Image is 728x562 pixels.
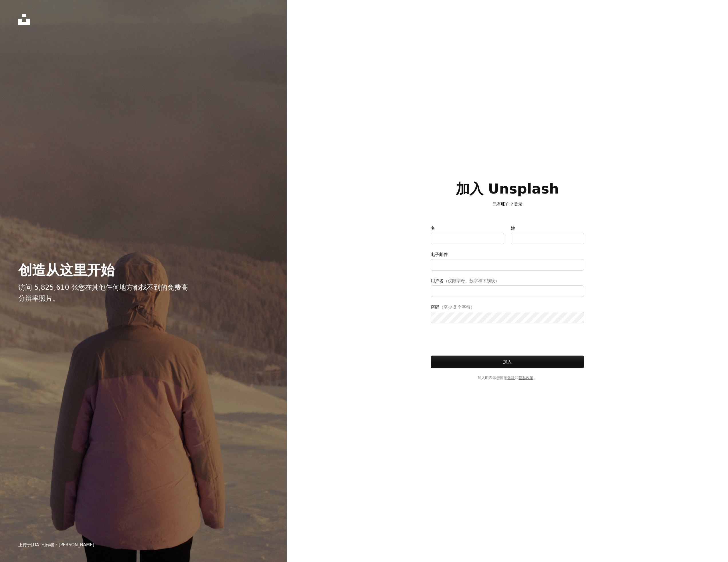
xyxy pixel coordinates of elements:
input: 名 [431,233,504,244]
font: 和 [515,376,519,380]
time: 2025年2月20日上午8:10:00 GMT+8 [31,542,46,547]
input: 电子邮件 [431,259,584,271]
a: 首页 — Unsplash [18,14,30,25]
font: 作者： [46,542,59,547]
font: 上传于 [18,542,31,547]
font: [DATE] [31,542,46,547]
font: 创造从这里开始 [18,262,114,278]
font: 名 [431,226,435,231]
font: 密码 [431,305,439,310]
font: 姓 [511,226,515,231]
font: （至少 8 个字符） [439,305,475,310]
font: 。 [533,376,537,380]
font: （仅限字母、数字和下划线） [444,278,499,283]
font: 访问 5,825,610 张您在其他任何地方都找不到的免费高分辨率照片。 [18,283,188,302]
a: 隐私政策 [519,376,533,380]
font: 加入 Unsplash [456,181,559,197]
a: 条款 [507,376,515,380]
font: 加入 [503,359,512,364]
input: 姓 [511,233,584,244]
font: 用户名 [431,278,444,283]
a: 登录 [514,202,523,207]
font: 电子邮件 [431,252,448,257]
font: 加入即表示您同意 [478,376,507,380]
font: 已有账户？ [492,202,514,207]
input: 密码（至少 8 个字符） [431,312,584,323]
font: [PERSON_NAME] [59,542,94,547]
input: 用户名（仅限字母、数字和下划线） [431,285,584,297]
button: 加入 [431,356,584,368]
